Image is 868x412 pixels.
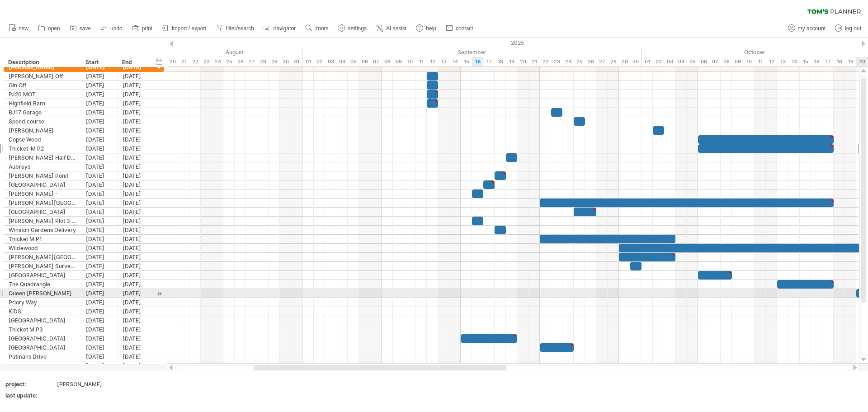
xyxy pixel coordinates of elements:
div: Sunday, 14 September 2025 [449,57,461,66]
div: [DATE] [81,298,118,307]
div: Friday, 26 September 2025 [585,57,596,66]
div: Sunday, 19 October 2025 [845,57,856,66]
div: Thursday, 11 September 2025 [415,57,427,66]
div: [DATE] [118,63,155,71]
a: open [36,23,63,34]
div: [PERSON_NAME] - [9,189,76,198]
div: [DATE] [81,343,118,352]
span: navigator [274,25,296,32]
div: Copse Wood [9,135,76,144]
div: [PERSON_NAME][GEOGRAPHIC_DATA] [9,199,76,207]
div: [DATE] [118,316,155,325]
div: Thursday, 28 August 2025 [257,57,269,66]
div: [DATE] [118,325,155,334]
span: contact [456,25,473,32]
div: Friday, 19 September 2025 [506,57,517,66]
div: Aubreys [9,162,76,171]
div: [DATE] [118,189,155,198]
div: Thursday, 4 September 2025 [336,57,348,66]
div: Wednesday, 15 October 2025 [800,57,811,66]
div: [DATE] [81,235,118,243]
div: Monday, 29 September 2025 [619,57,630,66]
div: Wednesday, 8 October 2025 [721,57,732,66]
div: September 2025 [302,47,642,57]
div: [PERSON_NAME] Survey - pm [9,262,76,270]
div: [DATE] [118,108,155,117]
div: [DATE] [81,253,118,261]
div: [DATE] [81,81,118,90]
div: [DATE] [118,334,155,343]
span: AI assist [386,25,406,32]
div: Friday, 29 August 2025 [269,57,280,66]
div: KIDS [9,307,76,316]
div: [DATE] [118,343,155,352]
div: Wednesday, 17 September 2025 [483,57,495,66]
div: [DATE] [81,271,118,279]
div: [DATE] [118,289,155,298]
div: [DATE] [81,307,118,316]
div: Monday, 8 September 2025 [382,57,393,66]
div: [DATE] [118,235,155,243]
div: Friday, 10 October 2025 [743,57,755,66]
div: Monday, 1 September 2025 [302,57,314,66]
div: last update: [5,392,55,399]
div: [DATE] [118,307,155,316]
div: BJ17 Garage [9,108,76,117]
div: [DATE] [81,280,118,289]
div: [DATE] [118,298,155,307]
div: Saturday, 20 September 2025 [517,57,528,66]
div: Monday, 13 October 2025 [777,57,788,66]
div: [PERSON_NAME] [9,63,76,71]
div: [DATE] [118,126,155,135]
div: [DATE] [118,199,155,207]
a: print [130,23,155,34]
div: Friday, 5 September 2025 [348,57,359,66]
div: Thicket M P3 [9,325,76,334]
div: Saturday, 13 September 2025 [438,57,449,66]
div: Sunday, 7 September 2025 [370,57,382,66]
div: Thursday, 9 October 2025 [732,57,743,66]
div: Speed course [9,117,76,126]
div: Highfield Barn [9,99,76,108]
div: [DATE] [81,226,118,234]
div: project: [5,380,55,388]
div: Tuesday, 14 October 2025 [788,57,800,66]
div: [DATE] [81,289,118,298]
div: [DATE] [81,244,118,252]
div: [DATE] [118,117,155,126]
div: [DATE] [118,253,155,261]
div: [DATE] [81,90,118,99]
div: [DATE] [81,217,118,225]
span: log out [845,25,861,32]
div: [DATE] [118,244,155,252]
div: Tuesday, 9 September 2025 [393,57,404,66]
div: Friday, 17 October 2025 [822,57,834,66]
div: [PERSON_NAME] [9,126,76,135]
span: help [426,25,436,32]
span: filter/search [226,25,254,32]
div: [GEOGRAPHIC_DATA] [9,334,76,343]
div: Priory Way [9,298,76,307]
div: [DATE] [81,108,118,117]
div: Wednesday, 27 August 2025 [246,57,257,66]
div: [DATE] [118,208,155,216]
div: Saturday, 23 August 2025 [201,57,212,66]
div: Wednesday, 1 October 2025 [642,57,653,66]
div: [DATE] [118,81,155,90]
div: [DATE] [81,361,118,370]
div: Sunday, 21 September 2025 [528,57,540,66]
div: Friday, 3 October 2025 [664,57,675,66]
div: scroll to activity [155,289,164,298]
div: Sunday, 24 August 2025 [212,57,223,66]
span: zoom [315,25,328,32]
div: Tuesday, 7 October 2025 [709,57,721,66]
div: [DATE] [81,63,118,71]
div: [DATE] [118,153,155,162]
div: [PERSON_NAME] Half Day [9,153,76,162]
div: Monday, 6 October 2025 [698,57,709,66]
div: [PERSON_NAME] Off [9,72,76,81]
div: Sunday, 5 October 2025 [687,57,698,66]
div: Tuesday, 30 September 2025 [630,57,642,66]
span: open [48,25,60,32]
a: save [67,23,94,34]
